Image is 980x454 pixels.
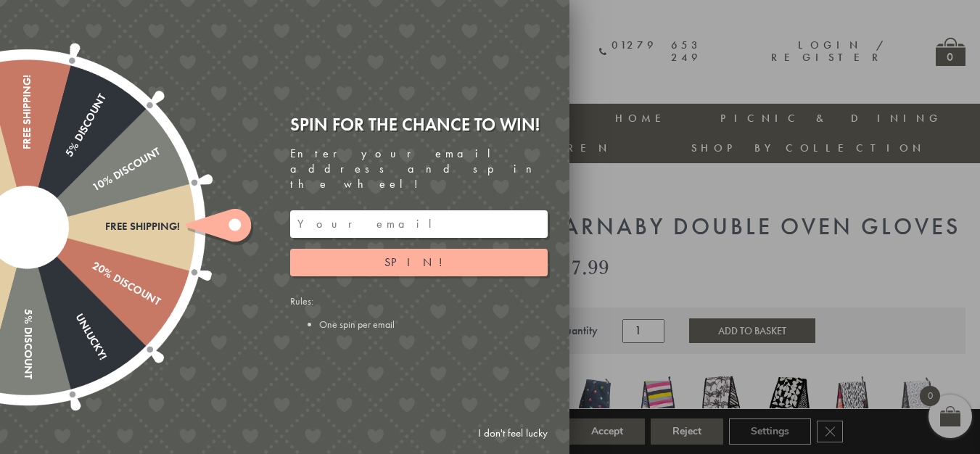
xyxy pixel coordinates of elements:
[28,220,180,233] div: Free shipping!
[290,113,548,136] div: Spin for the chance to win!
[384,255,453,270] span: Spin!
[21,227,33,379] div: 5% Discount
[21,75,33,227] div: Free shipping!
[24,146,162,233] div: 10% Discount
[319,318,548,331] li: One spin per email
[22,92,109,230] div: 5% Discount
[290,210,548,238] input: Your email
[22,224,109,362] div: Unlucky!
[290,294,548,331] div: Rules:
[290,146,548,191] div: Enter your email address and spin the wheel!
[24,222,162,309] div: 20% Discount
[290,249,548,276] button: Spin!
[471,420,555,447] a: I don't feel lucky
